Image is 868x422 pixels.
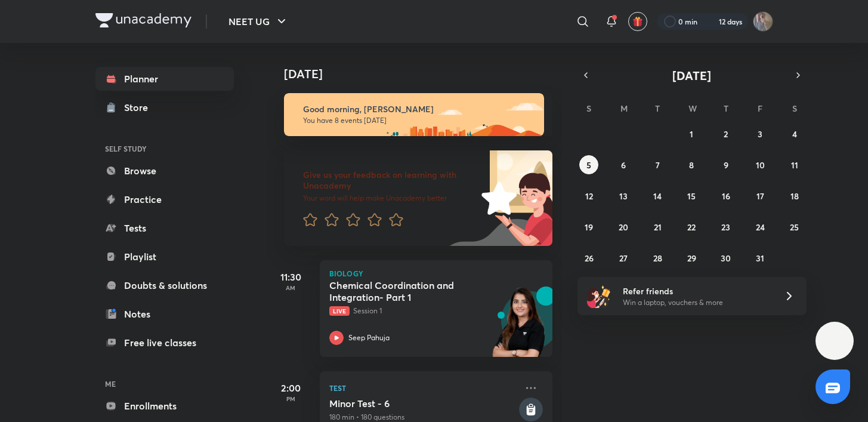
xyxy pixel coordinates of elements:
abbr: Sunday [586,103,591,114]
abbr: October 5, 2025 [586,159,591,171]
button: October 15, 2025 [682,186,701,205]
button: October 8, 2025 [682,155,701,174]
abbr: October 22, 2025 [687,221,696,233]
abbr: October 19, 2025 [585,221,593,233]
abbr: October 20, 2025 [619,221,628,233]
button: October 23, 2025 [716,217,736,236]
abbr: October 13, 2025 [619,190,628,202]
abbr: October 23, 2025 [721,221,730,233]
abbr: October 1, 2025 [690,128,693,140]
button: October 4, 2025 [785,124,804,143]
a: Store [95,96,234,119]
button: October 25, 2025 [785,217,804,236]
button: October 17, 2025 [750,186,770,205]
button: October 28, 2025 [648,248,667,267]
button: October 6, 2025 [614,155,633,174]
h5: 2:00 [267,381,315,395]
h6: Good morning, [PERSON_NAME] [303,104,533,115]
button: October 3, 2025 [750,124,770,143]
button: October 19, 2025 [579,217,598,236]
button: October 31, 2025 [750,248,770,267]
abbr: October 6, 2025 [621,159,626,171]
abbr: October 16, 2025 [722,190,730,202]
abbr: Thursday [724,103,728,114]
p: Seep Pahuja [348,332,390,343]
img: unacademy [487,287,552,369]
abbr: October 24, 2025 [756,221,765,233]
img: Company Logo [95,13,191,27]
abbr: Saturday [792,103,797,114]
button: October 2, 2025 [716,124,736,143]
abbr: October 28, 2025 [653,252,662,264]
h6: ME [95,374,234,394]
abbr: October 9, 2025 [724,159,728,171]
button: October 26, 2025 [579,248,598,267]
h6: Refer friends [623,285,770,297]
abbr: October 25, 2025 [790,221,799,233]
abbr: October 27, 2025 [619,252,628,264]
h4: [DATE] [284,67,564,81]
button: October 24, 2025 [750,217,770,236]
button: October 29, 2025 [682,248,701,267]
abbr: October 7, 2025 [656,159,660,171]
p: You have 8 events [DATE] [303,116,533,125]
p: Test [329,381,517,395]
button: October 13, 2025 [614,186,633,205]
abbr: Wednesday [688,103,697,114]
abbr: October 30, 2025 [721,252,731,264]
a: Free live classes [95,331,234,355]
button: October 20, 2025 [614,217,633,236]
button: October 22, 2025 [682,217,701,236]
button: NEET UG [221,10,296,33]
img: morning [284,93,544,136]
abbr: October 4, 2025 [792,128,797,140]
abbr: October 3, 2025 [758,128,762,140]
abbr: October 17, 2025 [756,190,764,202]
img: streak [705,16,716,27]
a: Doubts & solutions [95,273,234,297]
abbr: October 8, 2025 [689,159,694,171]
button: October 5, 2025 [579,155,598,174]
p: Session 1 [329,306,517,316]
abbr: Friday [758,103,762,114]
button: October 14, 2025 [648,186,667,205]
a: Planner [95,67,234,91]
abbr: October 18, 2025 [790,190,799,202]
p: Win a laptop, vouchers & more [623,297,770,308]
abbr: October 26, 2025 [585,252,594,264]
p: Your word will help make Unacademy better [303,193,477,203]
button: October 11, 2025 [785,155,804,174]
img: ttu [827,334,842,348]
button: October 1, 2025 [682,124,701,143]
img: referral [587,284,611,308]
abbr: October 11, 2025 [791,159,798,171]
a: Playlist [95,245,234,269]
a: Enrollments [95,394,234,418]
button: October 30, 2025 [716,248,736,267]
button: October 12, 2025 [579,186,598,205]
h6: Give us your feedback on learning with Unacademy [303,170,477,191]
img: avatar [632,16,643,27]
abbr: October 2, 2025 [724,128,728,140]
h5: Minor Test - 6 [329,398,517,409]
h5: Chemical Coordination and Integration- Part 1 [329,279,478,303]
button: October 18, 2025 [785,186,804,205]
abbr: Monday [620,103,628,114]
abbr: October 10, 2025 [756,159,765,171]
button: October 10, 2025 [750,155,770,174]
abbr: October 12, 2025 [585,190,593,202]
img: shubhanshu yadav [753,11,773,32]
span: Live [329,306,350,316]
button: avatar [628,12,647,31]
abbr: October 31, 2025 [756,252,764,264]
span: [DATE] [672,67,711,84]
a: Browse [95,159,234,183]
a: Practice [95,187,234,211]
p: PM [267,395,315,402]
button: October 27, 2025 [614,248,633,267]
a: Notes [95,302,234,326]
a: Company Logo [95,13,191,30]
abbr: October 14, 2025 [653,190,662,202]
p: AM [267,284,315,291]
button: October 16, 2025 [716,186,736,205]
